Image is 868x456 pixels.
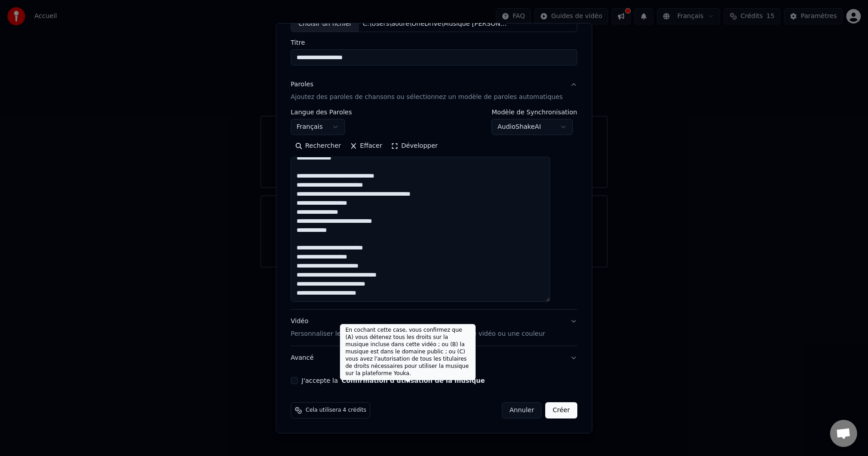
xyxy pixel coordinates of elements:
[291,329,545,338] p: Personnaliser le vidéo de karaoké : utiliser une image, une vidéo ou une couleur
[291,39,577,46] label: Titre
[492,109,577,115] label: Modèle de Synchronisation
[291,346,577,370] button: Avancé
[306,407,366,414] span: Cela utilisera 4 crédits
[291,109,577,309] div: ParolesAjoutez des paroles de chansons ou sélectionnez un modèle de paroles automatiques
[340,324,476,380] div: En cochant cette case, vous confirmez que (A) vous détenez tous les droits sur la musique incluse...
[291,109,352,115] label: Langue des Paroles
[342,377,485,384] button: J'accepte la
[345,139,387,153] button: Effacer
[359,19,513,28] div: C:\Users\aodre\OneDrive\Musique [PERSON_NAME] final.mp3
[291,139,345,153] button: Rechercher
[291,310,577,346] button: VidéoPersonnaliser le vidéo de karaoké : utiliser une image, une vidéo ou une couleur
[302,377,485,384] label: J'accepte la
[291,93,563,102] p: Ajoutez des paroles de chansons ou sélectionnez un modèle de paroles automatiques
[291,73,577,109] button: ParolesAjoutez des paroles de chansons ou sélectionnez un modèle de paroles automatiques
[291,317,545,338] div: Vidéo
[387,139,443,153] button: Développer
[546,402,577,418] button: Créer
[291,80,313,89] div: Paroles
[502,402,542,418] button: Annuler
[291,15,359,32] div: Choisir un fichier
